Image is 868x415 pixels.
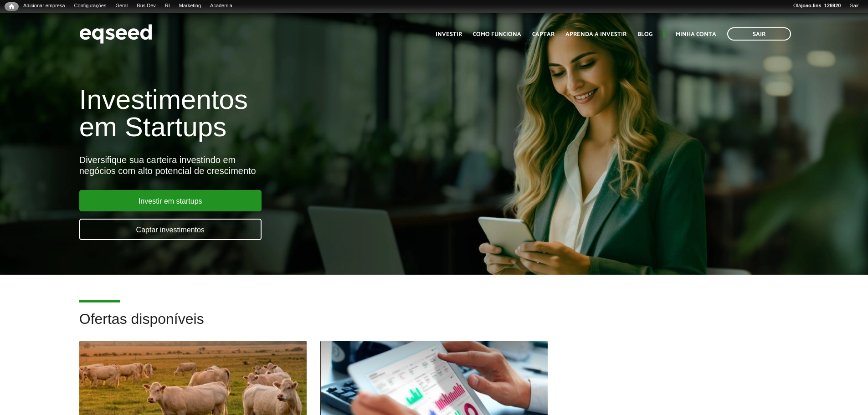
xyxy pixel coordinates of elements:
[79,22,152,46] img: EqSeed
[19,2,70,10] a: Adicionar empresa
[565,31,627,37] a: Aprenda a investir
[79,190,262,211] a: Investir em startups
[845,2,863,10] a: Sair
[175,2,205,10] a: Marketing
[789,2,845,10] a: Olájoao.lins_126920
[79,154,500,176] div: Diversifique sua carteira investindo em negócios com alto potencial de crescimento
[79,86,500,141] h1: Investimentos em Startups
[79,219,262,240] a: Captar investimentos
[111,2,132,10] a: Geral
[70,2,111,10] a: Configurações
[727,27,791,41] a: Sair
[473,31,521,37] a: Como funciona
[637,31,652,37] a: Blog
[160,2,175,10] a: RI
[676,31,716,37] a: Minha conta
[801,3,841,8] strong: joao.lins_126920
[532,31,555,37] a: Captar
[5,2,19,11] a: Início
[205,2,237,10] a: Academia
[132,2,160,10] a: Bus Dev
[79,311,789,341] h2: Ofertas disponíveis
[9,3,14,10] span: Início
[436,31,462,37] a: Investir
